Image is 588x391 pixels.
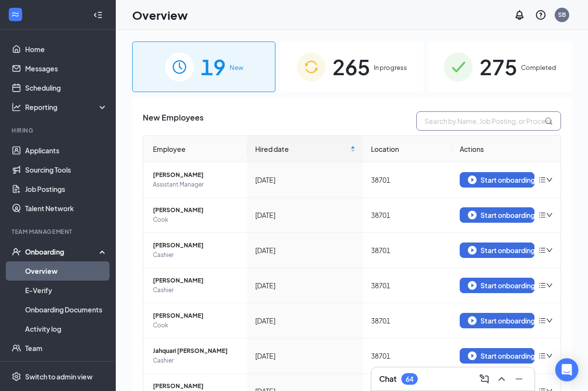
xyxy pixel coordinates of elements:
[468,175,526,184] div: Start onboarding
[538,282,546,289] span: bars
[25,247,99,256] div: Onboarding
[25,78,108,97] a: Scheduling
[201,50,226,83] span: 19
[460,172,534,188] button: Start onboarding
[12,228,106,236] div: Team Management
[25,300,108,319] a: Onboarding Documents
[25,338,108,358] a: Team
[479,50,517,83] span: 275
[538,352,546,360] span: bars
[546,176,553,183] span: down
[374,63,407,72] span: In progress
[25,261,108,281] a: Overview
[153,170,240,180] span: [PERSON_NAME]
[255,144,348,154] span: Hired date
[25,199,108,218] a: Talent Network
[496,373,507,385] svg: ChevronUp
[546,212,553,218] span: down
[153,321,240,330] span: Cook
[12,126,106,135] div: Hiring
[460,348,534,364] button: Start onboarding
[25,372,93,381] div: Switch to admin view
[511,371,527,387] button: Minimize
[12,102,21,112] svg: Analysis
[25,102,108,112] div: Reporting
[25,179,108,199] a: Job Postings
[153,356,240,365] span: Cashier
[546,247,553,254] span: down
[452,136,561,162] th: Actions
[25,40,108,59] a: Home
[153,250,240,260] span: Cashier
[468,246,526,255] div: Start onboarding
[153,180,240,189] span: Assistant Manager
[255,351,356,361] div: [DATE]
[546,282,553,289] span: down
[555,358,578,381] div: Open Intercom Messenger
[255,210,356,220] div: [DATE]
[12,247,21,256] svg: UserCheck
[143,136,247,162] th: Employee
[468,211,526,219] div: Start onboarding
[363,162,452,198] td: 38701
[521,63,556,72] span: Completed
[143,111,204,131] span: New Employees
[153,346,240,356] span: Jahquari [PERSON_NAME]
[25,319,108,338] a: Activity log
[363,233,452,268] td: 38701
[363,198,452,233] td: 38701
[153,311,240,321] span: [PERSON_NAME]
[363,136,452,162] th: Location
[255,280,356,291] div: [DATE]
[25,59,108,78] a: Messages
[230,63,243,72] span: New
[363,338,452,374] td: 38701
[479,373,490,385] svg: ComposeMessage
[460,313,534,328] button: Start onboarding
[513,373,525,385] svg: Minimize
[153,285,240,295] span: Cashier
[255,245,356,256] div: [DATE]
[494,371,509,387] button: ChevronUp
[255,175,356,185] div: [DATE]
[468,281,526,290] div: Start onboarding
[153,241,240,250] span: [PERSON_NAME]
[460,278,534,293] button: Start onboarding
[460,207,534,223] button: Start onboarding
[153,215,240,225] span: Cook
[558,11,566,19] div: SB
[535,9,547,21] svg: QuestionInfo
[538,246,546,254] span: bars
[153,381,240,391] span: [PERSON_NAME]
[93,10,103,20] svg: Collapse
[546,317,553,324] span: down
[416,111,561,131] input: Search by Name, Job Posting, or Process
[153,205,240,215] span: [PERSON_NAME]
[363,303,452,338] td: 38701
[477,371,492,387] button: ComposeMessage
[538,211,546,219] span: bars
[25,358,108,377] a: DocumentsCrown
[468,351,526,360] div: Start onboarding
[25,141,108,160] a: Applicants
[153,276,240,285] span: [PERSON_NAME]
[406,375,413,383] div: 64
[363,268,452,303] td: 38701
[332,50,370,83] span: 265
[255,315,356,326] div: [DATE]
[12,372,21,381] svg: Settings
[546,352,553,359] span: down
[25,281,108,300] a: E-Verify
[460,243,534,258] button: Start onboarding
[25,160,108,179] a: Sourcing Tools
[538,176,546,184] span: bars
[514,9,525,21] svg: Notifications
[379,374,397,384] h3: Chat
[538,317,546,324] span: bars
[11,10,20,19] svg: WorkstreamLogo
[132,7,188,23] h1: Overview
[468,316,526,325] div: Start onboarding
